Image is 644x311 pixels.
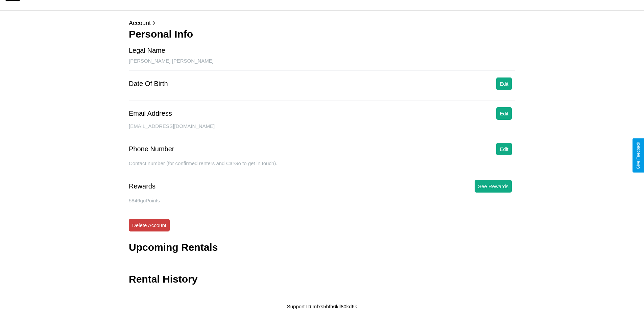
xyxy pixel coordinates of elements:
div: [PERSON_NAME] [PERSON_NAME] [129,58,515,71]
button: Edit [496,77,512,90]
div: Phone Number [129,145,174,153]
h3: Upcoming Rentals [129,242,218,253]
p: 5846 goPoints [129,196,515,205]
div: Give Feedback [636,142,641,169]
div: Date Of Birth [129,80,168,88]
p: Account [129,18,515,28]
p: Support ID: mfxs5hfh6kll80kd6k [287,302,357,311]
div: Rewards [129,182,156,190]
button: Delete Account [129,219,170,231]
div: Legal Name [129,47,165,54]
button: Edit [496,107,512,120]
div: Contact number (for confirmed renters and CarGo to get in touch). [129,160,515,173]
button: See Rewards [475,180,512,193]
button: Edit [496,143,512,155]
h3: Personal Info [129,28,515,40]
div: [EMAIL_ADDRESS][DOMAIN_NAME] [129,123,515,136]
div: Email Address [129,110,172,117]
h3: Rental History [129,273,197,285]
